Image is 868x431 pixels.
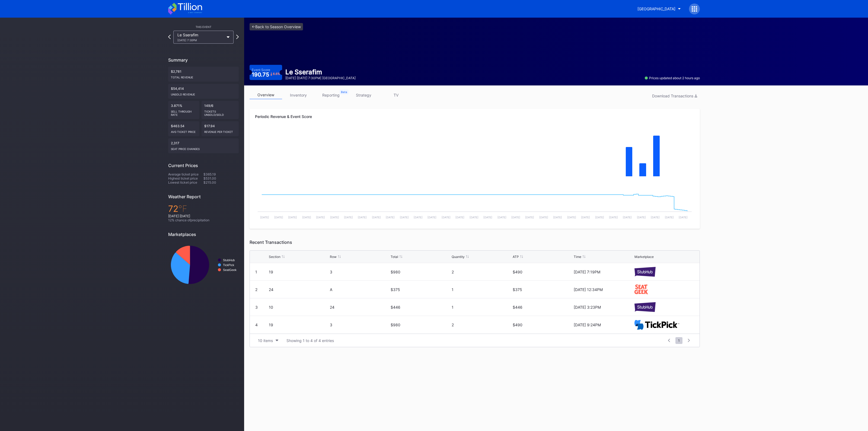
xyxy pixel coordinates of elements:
text: [DATE] [553,216,562,219]
text: TickPick [223,263,234,267]
div: $980 [391,270,450,274]
div: [DATE] 3:23PM [574,305,633,309]
div: Showing 1 to 4 of 4 entries [286,338,334,343]
div: 6.6 % [273,72,280,75]
div: $2,781 [168,67,239,82]
button: 10 items [255,337,281,344]
button: Download Transactions [649,92,700,100]
svg: Chart title [255,128,694,183]
div: Current Prices [168,163,239,168]
div: 1 [255,270,257,274]
text: [DATE] [260,216,269,219]
div: Download Transactions [652,94,697,98]
div: 3 [330,323,390,327]
div: Total [391,255,398,259]
div: 12 % chance of precipitation [168,218,239,222]
text: StubHub [223,258,235,262]
div: 10 items [258,338,273,343]
text: [DATE] [274,216,283,219]
a: inventory [282,91,315,99]
div: Marketplace [634,255,654,259]
div: $375 [391,287,450,292]
div: Recent Transactions [250,240,700,245]
a: strategy [347,91,380,99]
div: Summary [168,57,239,63]
div: $365.19 [203,172,239,176]
div: [DATE] [DATE] 7:30PM | [GEOGRAPHIC_DATA] [285,76,356,80]
img: TickPick_logo.svg [634,320,679,330]
div: [GEOGRAPHIC_DATA] [637,7,675,11]
text: [DATE] [567,216,576,219]
text: [DATE] [386,216,395,219]
span: ℉ [178,203,187,214]
div: $54,414 [168,84,239,99]
text: [DATE] [372,216,381,219]
div: Revenue per ticket [204,128,236,133]
text: SeatGeek [223,268,237,272]
div: 2 [255,287,257,292]
img: stubHub.svg [634,302,656,312]
div: $446 [391,305,450,309]
div: 2 [452,270,511,274]
text: [DATE] [302,216,311,219]
text: [DATE] [651,216,660,219]
div: ATP [513,255,519,259]
text: [DATE] [330,216,339,219]
div: Total Revenue [171,74,236,79]
div: [DATE] 12:34PM [574,287,633,292]
div: 10 [269,305,328,309]
a: <-Back to Season Overview [250,23,303,30]
text: [DATE] [427,216,436,219]
div: 3 [330,270,390,274]
div: [DATE] 7:30PM [177,39,224,42]
a: TV [380,91,412,99]
div: Lowest ticket price [168,180,203,184]
text: [DATE] [595,216,604,219]
div: [DATE] 9:24PM [574,323,633,327]
div: Marketplaces [168,232,239,237]
text: [DATE] [442,216,451,219]
div: 19 [269,270,328,274]
svg: Chart title [255,183,694,223]
text: [DATE] [511,216,520,219]
div: $490 [513,270,572,274]
div: 3.871% [168,101,199,119]
div: 24 [330,305,390,309]
div: Periodic Revenue & Event Score [255,114,694,119]
button: [GEOGRAPHIC_DATA] [633,4,685,14]
div: Prices updated about 2 hours ago [645,76,700,80]
div: Tickets Unsold/Sold [204,108,236,116]
div: 72 [168,203,239,214]
img: stubHub.svg [634,267,656,276]
text: [DATE] [679,216,688,219]
div: $17.94 [202,121,239,136]
text: [DATE] [525,216,534,219]
div: A [330,287,390,292]
div: Weather Report [168,194,239,199]
a: reporting [315,91,347,99]
div: 4 [255,323,258,327]
div: $375 [513,287,572,292]
span: 1 [675,337,682,344]
a: overview [250,91,282,99]
div: 149/6 [202,101,239,119]
div: 1 [452,305,511,309]
text: [DATE] [316,216,325,219]
div: Highest ticket price [168,176,203,180]
div: Le Sserafim [177,33,224,42]
text: [DATE] [400,216,409,219]
img: seatGeek.svg [634,285,648,294]
div: [DATE] 7:19PM [574,270,633,274]
div: This Event [168,25,239,28]
div: 2,317 [168,138,239,153]
div: Quantity [452,255,465,259]
div: $531.00 [203,176,239,180]
text: [DATE] [358,216,367,219]
text: [DATE] [455,216,464,219]
div: Unsold Revenue [171,91,236,96]
div: 19 [269,323,328,327]
div: Section [269,255,280,259]
svg: Chart title [168,241,239,289]
text: [DATE] [581,216,590,219]
div: $490 [513,323,572,327]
